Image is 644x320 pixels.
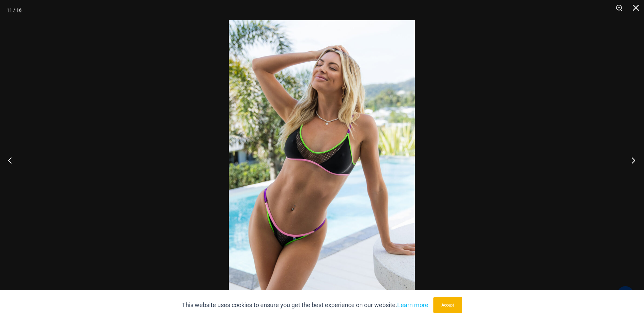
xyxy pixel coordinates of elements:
img: Reckless Neon Crush Black Neon 349 Crop Top 296 Cheeky 02 [229,20,415,300]
button: Accept [433,297,462,313]
button: Next [619,143,644,177]
p: This website uses cookies to ensure you get the best experience on our website. [182,300,428,310]
div: 11 / 16 [7,5,22,15]
a: Learn more [397,301,428,308]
